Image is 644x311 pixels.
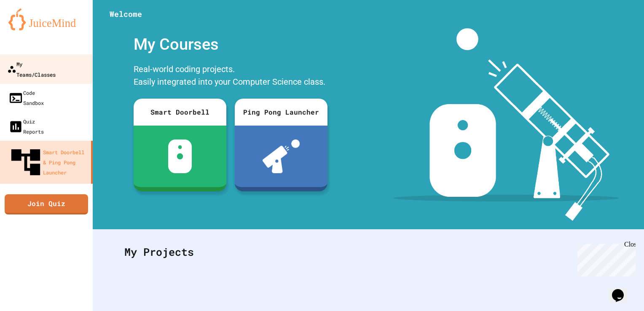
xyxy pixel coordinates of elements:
[393,28,619,221] img: banner-image-my-projects.png
[7,59,56,79] div: My Teams/Classes
[129,61,332,92] div: Real-world coding projects. Easily integrated into your Computer Science class.
[8,116,44,137] div: Quiz Reports
[116,236,621,268] div: My Projects
[609,277,636,303] iframe: chat widget
[134,99,226,126] div: Smart Doorbell
[263,139,300,173] img: ppl-with-ball.png
[8,8,84,30] img: logo-orange.svg
[235,99,327,126] div: Ping Pong Launcher
[168,139,192,173] img: sdb-white.svg
[5,194,88,214] a: Join Quiz
[574,241,636,276] iframe: chat widget
[8,145,88,180] div: Smart Doorbell & Ping Pong Launcher
[8,88,44,108] div: Code Sandbox
[3,3,58,54] div: Chat with us now!Close
[129,28,332,61] div: My Courses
